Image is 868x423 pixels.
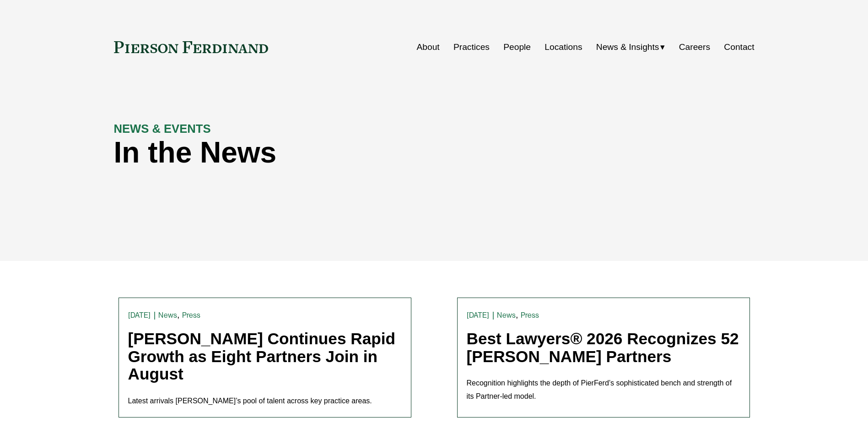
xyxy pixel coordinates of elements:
[417,38,440,56] a: About
[497,311,516,320] a: News
[114,122,211,135] strong: NEWS & EVENTS
[182,311,201,320] a: Press
[158,311,177,320] a: News
[467,330,739,365] a: Best Lawyers® 2026 Recognizes 52 [PERSON_NAME] Partners
[114,136,594,169] h1: In the News
[128,395,402,408] p: Latest arrivals [PERSON_NAME]’s pool of talent across key practice areas.
[177,310,179,320] span: ,
[128,330,396,383] a: [PERSON_NAME] Continues Rapid Growth as Eight Partners Join in August
[128,312,151,319] time: [DATE]
[596,38,665,56] a: folder dropdown
[453,38,490,56] a: Practices
[545,38,582,56] a: Locations
[467,377,740,403] p: Recognition highlights the depth of PierFerd’s sophisticated bench and strength of its Partner-le...
[596,39,659,55] span: News & Insights
[724,38,754,56] a: Contact
[503,38,531,56] a: People
[516,310,518,320] span: ,
[521,311,539,320] a: Press
[467,312,490,319] time: [DATE]
[679,38,710,56] a: Careers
